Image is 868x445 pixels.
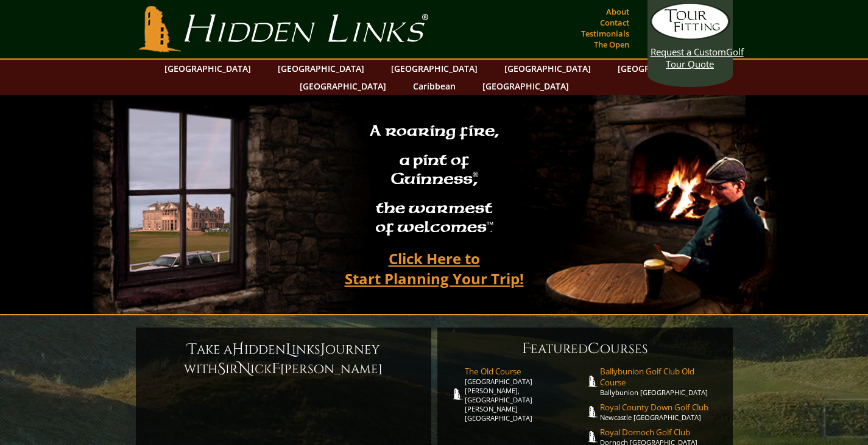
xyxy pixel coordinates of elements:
span: J [320,340,325,359]
a: [GEOGRAPHIC_DATA] [294,77,392,95]
span: F [522,339,531,359]
a: [GEOGRAPHIC_DATA] [158,60,257,77]
span: Request a Custom [651,46,726,58]
span: H [232,340,244,359]
span: Royal Dornoch Golf Club [600,427,721,438]
span: Ballybunion Golf Club Old Course [600,366,721,388]
span: F [272,359,280,379]
h6: ake a idden inks ourney with ir ick [PERSON_NAME] [148,340,419,379]
h2: A roaring fire, a pint of Guinness , the warmest of welcomes™. [362,116,507,244]
span: L [286,340,292,359]
a: Caribbean [407,77,462,95]
a: Royal County Down Golf ClubNewcastle [GEOGRAPHIC_DATA] [600,402,721,422]
h6: eatured ourses [450,339,721,359]
a: About [603,3,632,20]
a: The Old Course[GEOGRAPHIC_DATA][PERSON_NAME], [GEOGRAPHIC_DATA][PERSON_NAME] [GEOGRAPHIC_DATA] [465,366,585,422]
a: Request a CustomGolf Tour Quote [651,3,730,70]
a: Contact [597,14,632,31]
span: Royal County Down Golf Club [600,402,721,413]
span: C [588,339,600,359]
a: Testimonials [578,25,632,42]
span: T [188,340,197,359]
a: Click Here toStart Planning Your Trip! [333,244,536,293]
span: N [238,359,250,379]
a: [GEOGRAPHIC_DATA] [385,60,484,77]
span: S [217,359,225,379]
a: The Open [591,36,632,53]
span: The Old Course [465,366,585,377]
a: [GEOGRAPHIC_DATA] [476,77,575,95]
a: Ballybunion Golf Club Old CourseBallybunion [GEOGRAPHIC_DATA] [600,366,721,397]
a: [GEOGRAPHIC_DATA] [272,60,370,77]
a: [GEOGRAPHIC_DATA] [612,60,710,77]
a: [GEOGRAPHIC_DATA] [498,60,597,77]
